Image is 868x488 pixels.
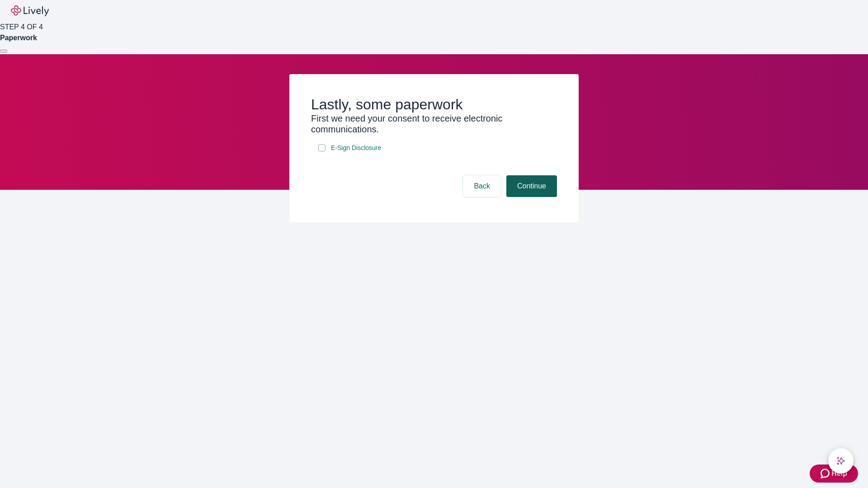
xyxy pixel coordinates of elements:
button: chat [828,448,854,474]
svg: Zendesk support icon [821,468,831,479]
img: Lively [11,5,49,16]
span: Help [831,468,847,479]
button: Zendesk support iconHelp [810,465,858,483]
h3: First we need your consent to receive electronic communications. [311,113,557,135]
button: Back [463,175,501,197]
button: Continue [506,175,557,197]
a: e-sign disclosure document [329,142,383,154]
svg: Lively AI Assistant [836,456,845,465]
h2: Lastly, some paperwork [311,96,557,113]
span: E-Sign Disclosure [331,143,381,153]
